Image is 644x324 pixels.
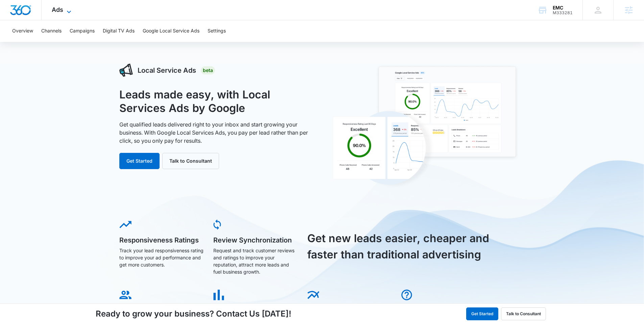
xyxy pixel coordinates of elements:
button: Channels [41,20,62,42]
h3: Local Service Ads [138,65,196,75]
div: Beta [201,66,215,74]
h5: Review Synchronization [213,237,298,244]
button: Digital TV Ads [103,20,135,42]
img: tab_keywords_by_traffic_grey.svg [67,39,73,45]
div: Keywords by Traffic [75,40,114,44]
img: website_grey.svg [11,18,16,23]
button: Overview [12,20,33,42]
div: v 4.0.25 [19,11,33,16]
button: Settings [208,20,226,42]
button: Get Started [466,307,498,320]
span: Ads [52,6,63,13]
h4: Ready to grow your business? Contact Us [DATE]! [96,308,291,320]
button: Google Local Service Ads [143,20,199,42]
button: Get Started [119,153,160,169]
h3: Get new leads easier, cheaper and faster than traditional advertising [307,230,497,263]
button: Talk to Consultant [501,307,546,320]
div: account id [553,10,573,15]
h5: Responsiveness Ratings [119,237,204,244]
button: Campaigns [70,20,95,42]
img: logo_orange.svg [11,11,16,16]
img: tab_domain_overview_orange.svg [18,39,24,45]
div: Domain: [DOMAIN_NAME] [18,18,74,23]
button: Talk to Consultant [162,153,219,169]
p: Request and track customer reviews and ratings to improve your reputation, attract more leads and... [213,247,298,275]
p: Get qualified leads delivered right to your inbox and start growing your business. With Google Lo... [119,120,315,145]
p: Track your lead responsiveness rating to improve your ad performance and get more customers. [119,247,204,268]
h1: Leads made easy, with Local Services Ads by Google [119,88,315,115]
div: account name [553,5,573,10]
div: Domain Overview [26,40,61,44]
